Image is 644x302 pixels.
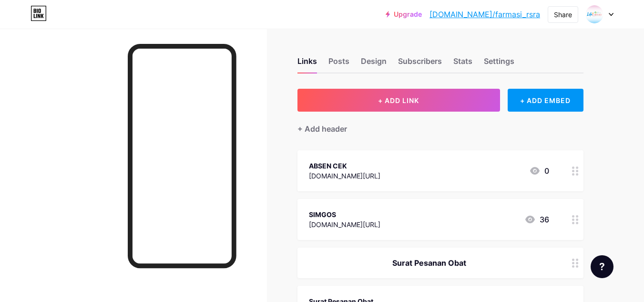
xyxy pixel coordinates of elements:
[524,214,549,225] div: 36
[484,55,514,73] div: Settings
[529,165,549,177] div: 0
[309,209,380,219] div: SIMGOS
[378,96,419,104] span: + ADD LINK
[297,89,500,112] button: + ADD LINK
[554,10,572,20] div: Share
[361,55,387,73] div: Design
[309,257,549,269] div: Surat Pesanan Obat
[328,55,349,73] div: Posts
[508,89,583,112] div: + ADD EMBED
[309,171,380,181] div: [DOMAIN_NAME][URL]
[585,5,603,23] img: Instalasi Farmasi
[309,219,380,229] div: [DOMAIN_NAME][URL]
[309,161,380,171] div: ABSEN CEK
[429,9,540,20] a: [DOMAIN_NAME]/farmasi_rsra
[297,55,317,73] div: Links
[453,55,472,73] div: Stats
[297,123,347,135] div: + Add header
[398,55,442,73] div: Subscribers
[386,10,422,18] a: Upgrade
